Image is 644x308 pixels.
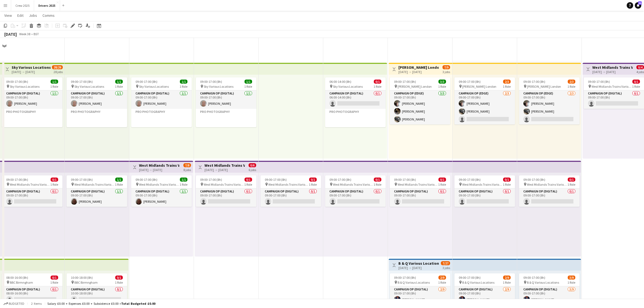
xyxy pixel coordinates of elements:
[74,182,115,186] span: West Midlands Trains Various Locations
[390,188,450,207] app-card-role: Campaign Op (Digital)0/109:00-17:00 (8h)
[204,163,245,168] h3: West Midlands Trains Various Locations
[183,167,191,172] div: 8 jobs
[568,80,575,84] span: 2/3
[115,80,123,84] span: 1/1
[131,90,192,109] app-card-role: Campaign Op (Digital)1/109:00-17:00 (8h)[PERSON_NAME]
[11,0,34,11] button: Crew 2025
[115,178,123,182] span: 1/1
[196,77,256,127] div: 09:00-17:00 (8h)1/1 Sky Various Locations1 RoleCampaign Op (Digital)1/109:00-17:00 (8h)[PERSON_NA...
[196,175,256,207] app-job-card: 09:00-17:00 (8h)0/1 West Midlands Trains Various Locations1 RoleCampaign Op (Digital)0/109:00-17:...
[265,178,287,182] span: 09:00-17:00 (8h)
[2,12,14,19] a: View
[309,182,317,186] span: 1 Role
[398,65,439,70] h3: [PERSON_NAME] London
[527,84,561,89] span: [PERSON_NAME] London
[390,175,450,207] app-job-card: 09:00-17:00 (8h)0/1 West Midlands Trains Various Locations1 RoleCampaign Op (Digital)0/109:00-17:...
[204,84,233,89] span: Sky Various Locations
[398,182,438,186] span: West Midlands Trains Various Locations
[67,77,127,127] app-job-card: 09:00-17:00 (8h)1/1 Sky Various Locations1 RoleCampaign Op (Digital)1/109:00-17:00 (8h)[PERSON_NA...
[131,175,192,207] div: 09:00-17:00 (8h)1/1 West Midlands Trains Various Locations1 RoleCampaign Op (Digital)1/109:00-17:...
[180,182,187,186] span: 1 Role
[592,84,632,89] span: West Midlands Trains Various Locations
[325,188,386,207] app-card-role: Campaign Op (Digital)0/109:00-17:00 (8h)
[244,84,252,89] span: 1 Role
[459,80,481,84] span: 09:00-17:00 (8h)
[74,84,104,89] span: Sky Various Locations
[42,13,55,18] span: Comms
[527,280,559,284] span: B & Q Various Locations
[12,65,51,70] h3: Sky Various Locations
[4,31,17,37] div: [DATE]
[394,80,416,84] span: 09:00-17:00 (8h)
[50,182,58,186] span: 1 Role
[567,182,575,186] span: 1 Role
[588,80,610,84] span: 09:00-17:00 (8h)
[27,12,39,19] a: Jobs
[390,77,450,124] div: 09:00-17:00 (8h)3/3 [PERSON_NAME] London1 RoleCampaign Op (Edge)3/309:00-17:00 (8h)[PERSON_NAME][...
[17,13,24,18] span: Edit
[10,84,39,89] span: Sky Various Locations
[115,182,123,186] span: 1 Role
[462,280,494,284] span: B & Q Various Locations
[180,84,187,89] span: 1 Role
[115,280,123,284] span: 1 Role
[67,175,127,207] div: 09:00-17:00 (8h)1/1 West Midlands Trains Various Locations1 RoleCampaign Op (Digital)1/109:00-17:...
[268,182,309,186] span: West Midlands Trains Various Locations
[523,80,545,84] span: 09:00-17:00 (8h)
[249,163,256,167] span: 0/6
[71,178,93,182] span: 09:00-17:00 (8h)
[454,188,515,207] app-card-role: Campaign Op (Digital)0/109:00-17:00 (8h)
[67,273,127,305] app-job-card: 10:00-18:00 (8h)0/1 BBC Birmngham1 RoleCampaign Op (Digital)0/110:00-18:00 (8h)
[438,280,446,284] span: 1 Role
[30,302,43,306] span: 2 items
[136,178,157,182] span: 09:00-17:00 (8h)
[329,178,351,182] span: 09:00-17:00 (8h)
[10,182,50,186] span: West Midlands Trains Various Locations
[249,167,256,172] div: 6 jobs
[2,175,62,207] app-job-card: 09:00-17:00 (8h)0/1 West Midlands Trains Various Locations1 RoleCampaign Op (Digital)0/109:00-17:...
[374,84,381,89] span: 1 Role
[567,280,575,284] span: 1 Role
[503,84,511,89] span: 1 Role
[374,182,381,186] span: 1 Role
[131,77,192,127] app-job-card: 09:00-17:00 (8h)1/1 Sky Various Locations1 RoleCampaign Op (Digital)1/109:00-17:00 (8h)[PERSON_NA...
[503,80,511,84] span: 2/3
[67,188,127,207] app-card-role: Campaign Op (Digital)1/109:00-17:00 (8h)[PERSON_NAME]
[438,182,446,186] span: 1 Role
[325,77,386,127] div: 06:00-14:00 (8h)0/1 Sky Various Locations1 RoleCampaign Op (Digital)0/106:00-14:00 (8h) Pro Photo...
[244,182,252,186] span: 1 Role
[519,77,580,124] div: 09:00-17:00 (8h)2/3 [PERSON_NAME] London1 RoleCampaign Op (Edge)2/309:00-17:00 (8h)[PERSON_NAME][...
[374,80,381,84] span: 0/1
[47,302,155,306] div: Salary £0.00 + Expenses £0.00 + Subsistence £0.00 =
[40,12,57,19] a: Comms
[438,276,446,280] span: 2/9
[115,276,123,280] span: 0/1
[200,178,222,182] span: 09:00-17:00 (8h)
[15,12,26,19] a: Edit
[3,301,25,307] button: Budgeted
[131,109,192,127] app-card-role-placeholder: Pro Photography
[632,80,640,84] span: 0/1
[2,77,62,127] app-job-card: 09:00-17:00 (8h)1/1 Sky Various Locations1 RoleCampaign Op (Digital)1/109:00-17:00 (8h)[PERSON_NA...
[503,280,511,284] span: 1 Role
[180,80,187,84] span: 1/1
[329,80,351,84] span: 06:00-14:00 (8h)
[503,276,511,280] span: 2/9
[139,163,179,168] h3: West Midlands Trains Various Locations
[567,84,575,89] span: 1 Role
[4,13,12,18] span: View
[51,80,58,84] span: 1/1
[67,109,127,127] app-card-role-placeholder: Pro Photography
[398,266,439,270] div: [DATE] → [DATE]
[459,276,481,280] span: 09:00-17:00 (8h)
[333,84,363,89] span: Sky Various Locations
[121,302,155,306] span: Total Budgeted £0.00
[54,69,63,74] div: 28 jobs
[260,175,321,207] app-job-card: 09:00-17:00 (8h)0/1 West Midlands Trains Various Locations1 RoleCampaign Op (Digital)0/109:00-17:...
